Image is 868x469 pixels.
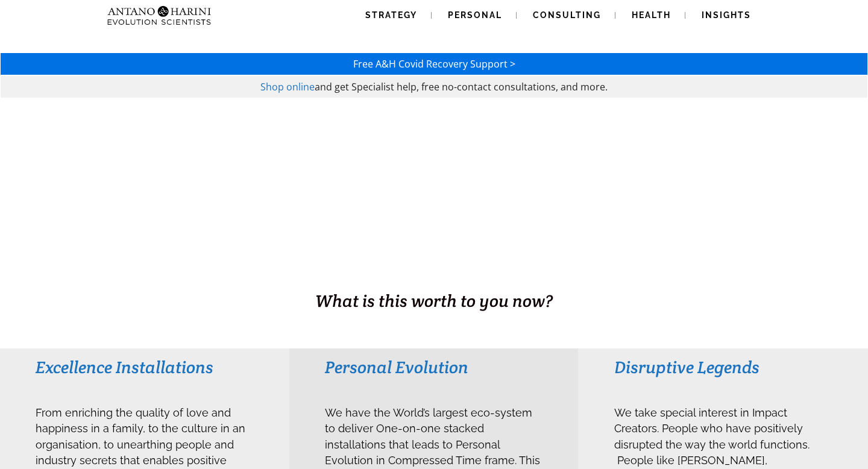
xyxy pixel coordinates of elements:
[448,10,502,20] span: Personal
[702,10,751,20] span: Insights
[632,10,671,20] span: Health
[353,57,515,71] a: Free A&H Covid Recovery Support >
[325,356,542,378] h3: Personal Evolution
[315,80,608,93] span: and get Specialist help, free no-contact consultations, and more.
[315,290,553,312] span: What is this worth to you now?
[36,356,253,378] h3: Excellence Installations
[614,356,832,378] h3: Disruptive Legends
[533,10,601,20] span: Consulting
[260,80,315,93] a: Shop online
[365,10,417,20] span: Strategy
[1,263,867,289] h1: BUSINESS. HEALTH. Family. Legacy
